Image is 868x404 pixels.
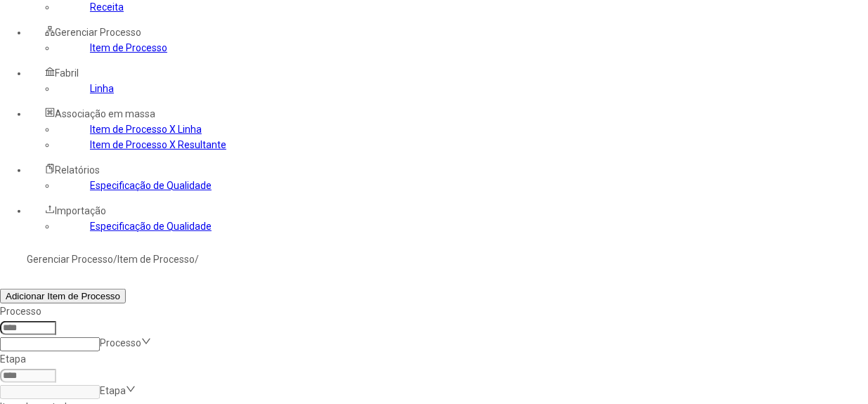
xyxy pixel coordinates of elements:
nz-breadcrumb-separator: / [113,254,117,265]
a: Especificação de Qualidade [90,180,212,191]
a: Item de Processo X Resultante [90,139,226,150]
nz-breadcrumb-separator: / [195,254,199,265]
nz-select-placeholder: Processo [100,337,141,348]
nz-select-placeholder: Etapa [100,385,126,396]
a: Linha [90,83,114,94]
span: Relatórios [55,164,100,176]
a: Receita [90,1,124,13]
span: Fabril [55,67,79,79]
span: Adicionar Item de Processo [6,291,120,301]
a: Especificação de Qualidade [90,221,212,232]
a: Gerenciar Processo [27,254,113,265]
a: Item de Processo [90,42,167,53]
a: Item de Processo X Linha [90,124,202,135]
a: Item de Processo [117,254,195,265]
span: Gerenciar Processo [55,27,141,38]
span: Associação em massa [55,108,155,119]
span: Importação [55,205,106,216]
